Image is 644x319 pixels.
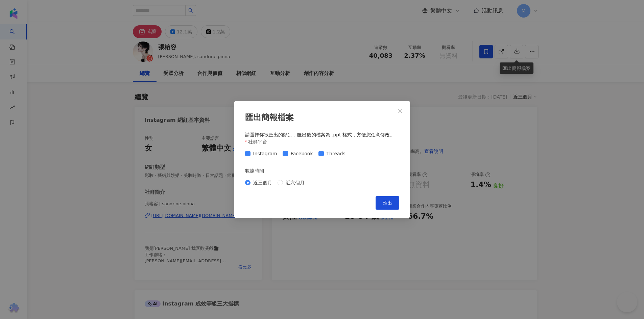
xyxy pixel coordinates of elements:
[245,112,399,124] div: 匯出簡報檔案
[245,132,399,138] div: 請選擇你欲匯出的類別，匯出後的檔案為 .ppt 格式，方便您任意修改。
[383,200,392,206] span: 匯出
[245,138,272,145] label: 社群平台
[376,196,399,210] button: 匯出
[245,167,269,175] label: 數據時間
[393,104,407,118] button: Close
[251,150,280,157] span: Instagram
[288,150,316,157] span: Facebook
[251,179,275,186] span: 近三個月
[324,150,348,157] span: Threads
[283,179,307,186] span: 近六個月
[398,108,403,114] span: close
